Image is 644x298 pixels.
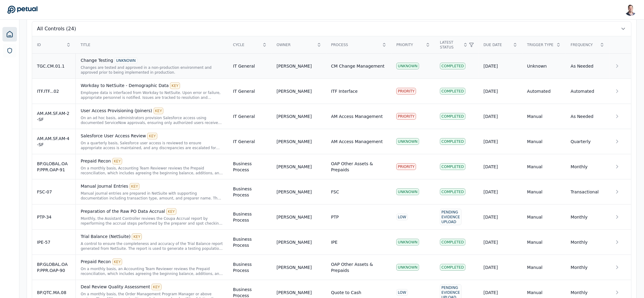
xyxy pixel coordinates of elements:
td: Automated [566,79,609,104]
div: User Access Provisioning (Joiners) [81,108,223,114]
td: Automated [522,79,566,104]
div: TGC.CM.01.1 [37,63,71,69]
div: Employee data is interfaced from Workday to NetSuite. Upon error or failure, appropriate personne... [81,90,223,100]
div: Trigger Type [527,42,561,47]
div: Cycle [233,42,267,47]
td: IT General [228,54,272,79]
td: Monthly [566,205,609,230]
div: Completed [440,189,465,195]
div: Owner [277,42,322,47]
div: Preparation of the Raw PO Data Accrual [81,208,223,215]
div: [DATE] [484,63,518,69]
div: On a monthly basis, an Accounting Team Reviewer reviews the Prepaid reconciliation, which include... [81,266,223,276]
div: KEY [112,158,122,165]
div: AM.AM.SF.AM-4-SF [37,136,71,148]
div: Pending Evidence Upload [440,209,462,225]
div: Change Testing [81,57,223,64]
div: Deal Review Quality Assessment [81,284,223,290]
td: Business Process [228,205,272,230]
div: Frequency [571,42,605,47]
div: KEY [152,284,162,290]
td: As Needed [566,104,609,129]
td: IT General [228,79,272,104]
td: Manual [522,104,566,129]
td: Manual [522,230,566,255]
div: Title [81,42,223,47]
div: ITF.ITF...02 [37,88,71,94]
div: Completed [440,163,465,170]
td: As Needed [566,54,609,79]
div: Completed [440,113,465,120]
td: Manual [522,154,566,179]
div: Changes are tested and approved in a non-production environment and approved prior to being imple... [81,65,223,75]
div: [DATE] [484,290,518,296]
div: KEY [132,233,142,240]
div: Completed [440,138,465,145]
div: PRIORITY [396,88,416,95]
div: Completed [440,63,465,69]
div: [PERSON_NAME] [277,189,312,195]
div: CM Change Management [331,63,385,69]
div: PTP-34 [37,214,71,220]
div: Prepaid Recon [81,259,223,265]
a: SOC [3,44,16,57]
div: Completed [440,264,465,271]
div: UNKNOWN [396,63,419,69]
div: KEY [170,82,180,89]
div: BP.QTC.MA.08 [37,290,71,296]
div: BP.GLOBAL.OAP.PPR.OAP-90 [37,261,71,273]
div: OAP Other Assets & Prepaids [331,261,387,273]
div: Manual Journal Entries [81,183,223,190]
div: PRIORITY [396,163,416,170]
td: Business Process [228,230,272,255]
div: LOW [396,289,408,296]
div: [DATE] [484,189,518,195]
div: A control to ensure the completeness and accuracy of the Trial Balance report generated from NetS... [81,241,223,251]
div: [PERSON_NAME] [277,214,312,220]
div: IPE [331,239,338,245]
div: [DATE] [484,214,518,220]
div: Workday to NetSuite - Demographic Data [81,82,223,89]
td: Business Process [228,255,272,280]
div: OAP Other Assets & Prepaids [331,161,387,173]
span: All Controls (24) [37,25,76,32]
div: [PERSON_NAME] [277,113,312,119]
div: PTP [331,214,339,220]
td: Monthly [566,154,609,179]
td: Unknown [522,54,566,79]
div: Completed [440,88,465,95]
div: ITF Interface [331,88,358,94]
div: [PERSON_NAME] [277,264,312,270]
td: Business Process [228,179,272,205]
div: FSC-07 [37,189,71,195]
td: Transactional [566,179,609,205]
div: Completed [440,239,465,246]
a: Go to Dashboard [7,5,38,14]
div: [PERSON_NAME] [277,239,312,245]
button: All Controls (24) [32,22,631,36]
div: UNKNOWN [115,57,137,64]
div: [PERSON_NAME] [277,63,312,69]
td: IT General [228,129,272,154]
div: [DATE] [484,264,518,270]
div: UNKNOWN [396,264,419,271]
div: [PERSON_NAME] [277,139,312,145]
div: KEY [112,259,122,265]
div: Due Date [484,42,518,47]
div: KEY [154,108,164,114]
div: On a quarterly basis, Salesforce user access is reviewed to ensure appropriate access is maintain... [81,141,223,150]
div: KEY [130,183,140,190]
div: FSC [331,189,339,195]
td: Manual [522,129,566,154]
div: AM Access Management [331,113,383,119]
td: Manual [522,179,566,205]
div: LOW [396,214,408,220]
div: ID [37,42,71,47]
div: Manual journal entries are prepared in NetSuite with supporting documentation including transacti... [81,191,223,201]
div: UNKNOWN [396,189,419,195]
div: [PERSON_NAME] [277,164,312,170]
div: PRIORITY [396,113,416,120]
div: [DATE] [484,88,518,94]
div: UNKNOWN [396,138,419,145]
div: [PERSON_NAME] [277,88,312,94]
